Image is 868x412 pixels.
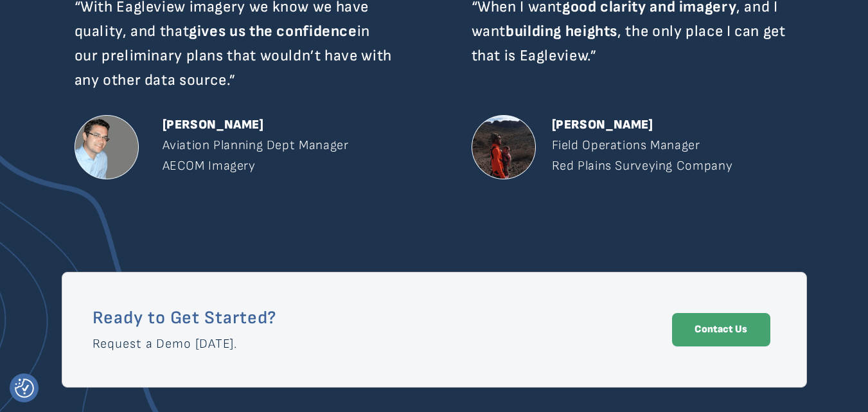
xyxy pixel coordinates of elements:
[552,138,733,174] span: Field Operations Manager Red Plains Surveying Company
[189,22,357,40] strong: gives us the confidence
[163,158,256,174] span: AECOM Imagery
[15,379,34,398] img: Revisit consent button
[552,117,653,132] strong: [PERSON_NAME]
[672,313,770,346] a: Contact Us
[506,22,617,40] strong: building heights
[695,323,747,336] strong: Contact Us
[163,117,264,132] strong: [PERSON_NAME]
[163,138,349,153] span: Aviation Planning Dept Manager
[15,379,34,398] button: Consent Preferences
[93,336,238,352] span: Request a Demo [DATE].
[93,307,277,328] span: Ready to Get Started?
